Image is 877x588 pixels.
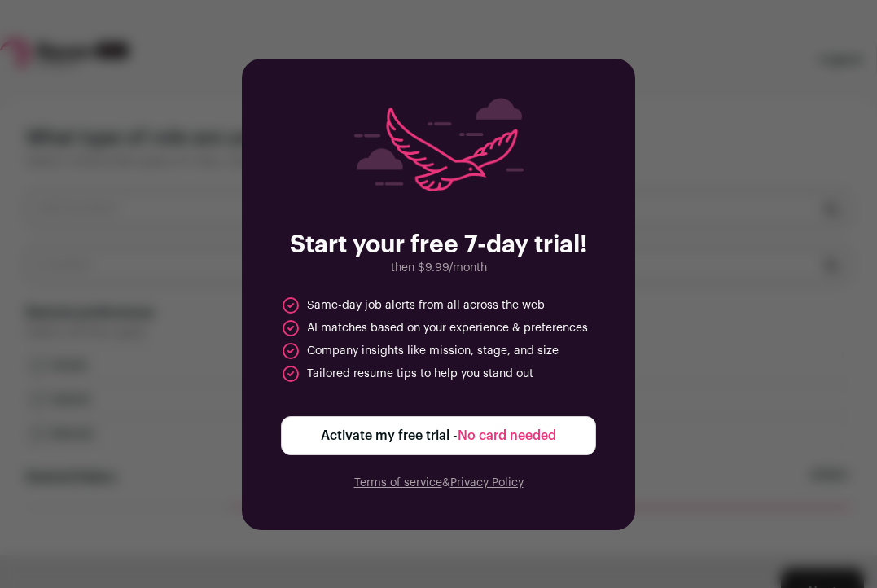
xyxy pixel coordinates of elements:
[450,477,524,489] a: Privacy Policy
[281,364,533,384] li: Tailored resume tips to help you stand out
[281,318,588,338] li: AI matches based on your experience & preferences
[354,98,524,191] img: raven-searching-graphic-persian-06fbb1bbfb1eb625e0a08d5c8885cd66b42d4a5dc34102e9b086ff89f5953142.png
[281,416,596,455] button: Activate my free trial -No card needed
[281,296,545,315] li: Same-day job alerts from all across the web
[321,426,556,445] span: Activate my free trial -
[354,477,442,489] a: Terms of service
[281,341,559,361] li: Company insights like mission, stage, and size
[458,429,556,442] span: No card needed
[281,475,596,491] p: &
[281,230,596,260] h2: Start your free 7-day trial!
[281,260,596,276] p: then $9.99/month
